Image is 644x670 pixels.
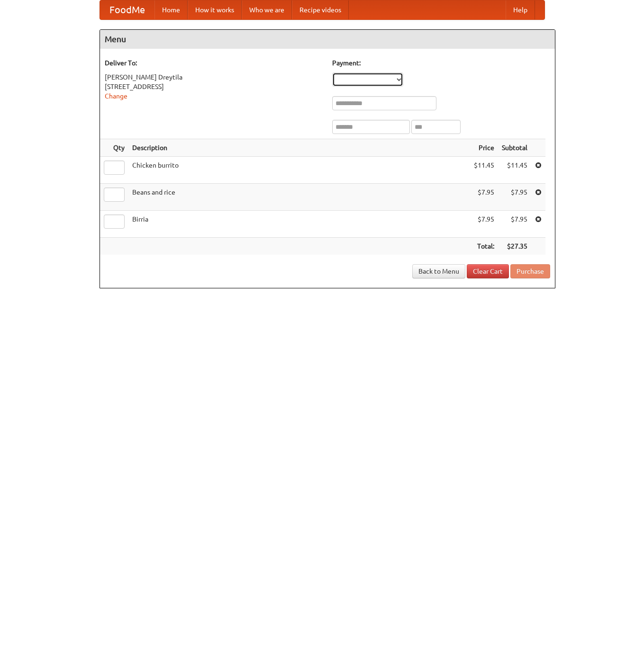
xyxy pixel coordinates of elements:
h4: Menu [100,30,555,49]
th: Price [470,139,498,157]
td: $11.45 [498,157,531,184]
td: Beans and rice [128,184,470,211]
th: $27.35 [498,238,531,255]
a: Recipe videos [292,0,349,19]
td: $11.45 [470,157,498,184]
th: Subtotal [498,139,531,157]
a: How it works [188,0,242,19]
th: Qty [100,139,128,157]
a: Home [154,0,188,19]
td: $7.95 [470,211,498,238]
a: Who we are [242,0,292,19]
a: Clear Cart [467,264,509,278]
h5: Payment: [332,58,550,68]
td: $7.95 [498,211,531,238]
div: [STREET_ADDRESS] [105,82,323,91]
a: FoodMe [100,0,154,19]
th: Total: [470,238,498,255]
td: $7.95 [470,184,498,211]
h5: Deliver To: [105,58,323,68]
td: Chicken burrito [128,157,470,184]
div: [PERSON_NAME] Dreytila [105,72,323,82]
th: Description [128,139,470,157]
button: Purchase [510,264,550,278]
a: Help [506,0,535,19]
td: $7.95 [498,184,531,211]
a: Back to Menu [412,264,465,278]
td: Birria [128,211,470,238]
a: Change [105,92,127,100]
